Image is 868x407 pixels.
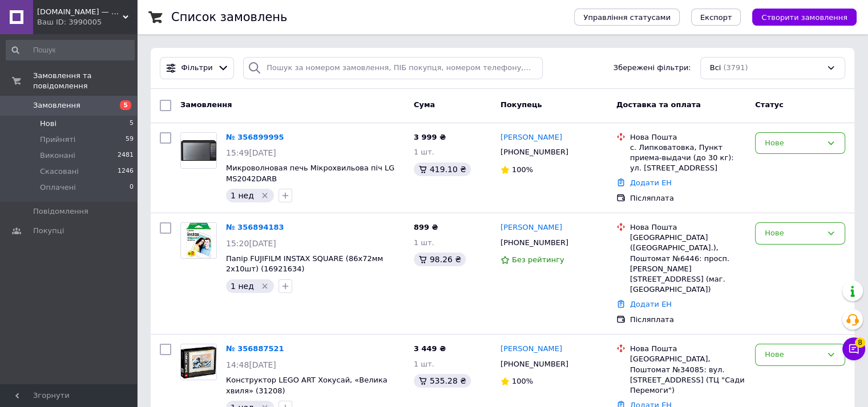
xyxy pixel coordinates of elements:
[231,191,254,200] span: 1 нед
[498,357,571,372] div: [PHONE_NUMBER]
[243,57,543,79] input: Пошук за номером замовлення, ПІБ покупця, номером телефону, Email, номером накладної
[723,63,748,72] span: (3791)
[512,165,533,174] span: 100%
[226,148,276,157] span: 15:49[DATE]
[181,344,216,380] img: Фото товару
[226,254,383,274] a: Папір FUJIFILM INSTAX SQUARE (86х72мм 2х10шт) (16921634)
[40,119,56,129] span: Нові
[761,13,847,22] span: Створити замовлення
[630,193,746,203] div: Післяплата
[842,337,865,360] button: Чат з покупцем8
[180,100,232,109] span: Замовлення
[120,100,131,110] span: 5
[498,235,571,250] div: [PHONE_NUMBER]
[765,137,822,149] div: Нове
[226,360,276,369] span: 14:48[DATE]
[181,63,213,74] span: Фільтри
[630,132,746,143] div: Нова Пошта
[226,133,284,141] a: № 356899995
[755,100,784,109] span: Статус
[414,238,434,247] span: 1 шт.
[33,100,80,111] span: Замовлення
[752,9,857,26] button: Створити замовлення
[613,63,691,74] span: Збережені фільтри:
[260,282,269,291] svg: Видалити мітку
[630,344,746,354] div: Нова Пошта
[180,222,217,259] a: Фото товару
[414,374,471,388] div: 535.28 ₴
[171,10,287,24] h1: Список замовлень
[630,354,746,396] div: [GEOGRAPHIC_DATA], Поштомат №34085: вул. [STREET_ADDRESS] (ТЦ "Сади Перемоги")
[414,100,435,109] span: Cума
[260,191,269,200] svg: Видалити мітку
[33,206,88,217] span: Повідомлення
[710,63,721,74] span: Всі
[6,40,135,60] input: Пошук
[855,335,865,345] span: 8
[226,376,387,395] a: Конструктор LEGO ART Хокусай, «Велика хвиля» (31208)
[37,17,137,27] div: Ваш ID: 3990005
[33,71,137,91] span: Замовлення та повідомлення
[37,7,123,17] span: Repka.UA — надійний інтернет-магазин
[691,9,741,26] button: Експорт
[186,223,211,258] img: Фото товару
[500,344,562,355] a: [PERSON_NAME]
[180,132,217,169] a: Фото товару
[226,239,276,248] span: 15:20[DATE]
[414,162,471,176] div: 419.10 ₴
[33,226,64,236] span: Покупці
[40,150,75,161] span: Виконані
[630,315,746,325] div: Післяплата
[414,133,446,141] span: 3 999 ₴
[414,223,438,231] span: 899 ₴
[630,178,672,187] a: Додати ЕН
[414,253,466,266] div: 98.26 ₴
[500,222,562,233] a: [PERSON_NAME]
[180,344,217,380] a: Фото товару
[765,227,822,239] div: Нове
[181,133,216,168] img: Фото товару
[226,164,394,183] a: Микроволновая печь Мікрохвильова піч LG MS2042DARB
[630,300,672,308] a: Додати ЕН
[40,182,76,193] span: Оплачені
[512,377,533,385] span: 100%
[40,135,75,145] span: Прийняті
[118,166,134,177] span: 1246
[414,148,434,156] span: 1 шт.
[414,344,446,353] span: 3 449 ₴
[700,13,732,22] span: Експорт
[741,13,857,21] a: Створити замовлення
[574,9,680,26] button: Управління статусами
[226,344,284,353] a: № 356887521
[630,233,746,295] div: [GEOGRAPHIC_DATA] ([GEOGRAPHIC_DATA].), Поштомат №6446: просп. [PERSON_NAME][STREET_ADDRESS] (маг...
[126,135,134,145] span: 59
[630,222,746,233] div: Нова Пошта
[130,182,134,193] span: 0
[616,100,701,109] span: Доставка та оплата
[130,119,134,129] span: 5
[512,255,564,264] span: Без рейтингу
[630,143,746,174] div: с. Липковатовка, Пункт приема-выдачи (до 30 кг): ул. [STREET_ADDRESS]
[118,150,134,161] span: 2481
[765,349,822,361] div: Нове
[583,13,671,22] span: Управління статусами
[231,282,254,291] span: 1 нед
[500,132,562,143] a: [PERSON_NAME]
[500,100,542,109] span: Покупець
[498,145,571,160] div: [PHONE_NUMBER]
[40,166,79,177] span: Скасовані
[226,223,284,231] a: № 356894183
[414,360,434,368] span: 1 шт.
